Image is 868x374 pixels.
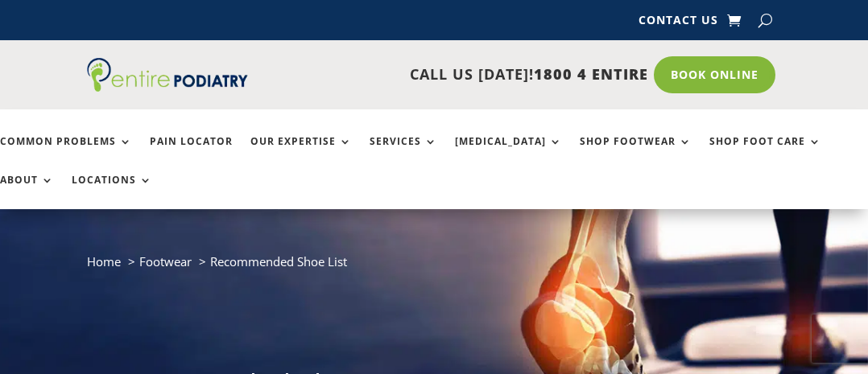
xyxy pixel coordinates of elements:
a: Footwear [139,253,192,269]
span: Recommended Shoe List [210,253,347,269]
a: Shop Footwear [580,136,692,171]
a: Home [87,253,121,269]
nav: breadcrumb [87,251,781,284]
a: [MEDICAL_DATA] [455,136,562,171]
a: Entire Podiatry [87,79,248,95]
a: Contact Us [639,14,718,32]
a: Locations [72,175,152,209]
span: 1800 4 ENTIRE [534,64,648,84]
a: Our Expertise [250,136,352,171]
a: Book Online [654,56,775,93]
a: Shop Foot Care [709,136,821,171]
img: logo (1) [87,58,248,92]
a: Services [370,136,437,171]
p: CALL US [DATE]! [248,64,648,85]
a: Pain Locator [150,136,233,171]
